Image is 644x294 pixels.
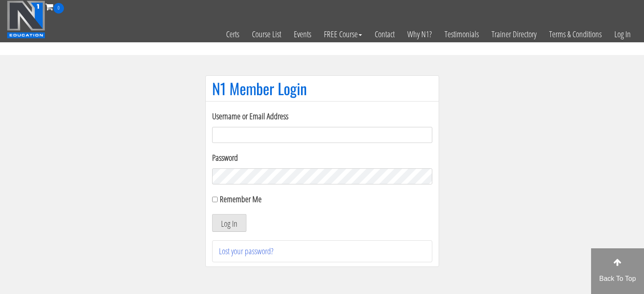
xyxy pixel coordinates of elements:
[543,14,608,55] a: Terms & Conditions
[219,245,274,257] a: Lost your password?
[246,14,287,55] a: Course List
[212,110,432,123] label: Username or Email Address
[287,14,318,55] a: Events
[438,14,485,55] a: Testimonials
[485,14,543,55] a: Trainer Directory
[220,14,246,55] a: Certs
[212,80,432,97] h1: N1 Member Login
[212,214,246,232] button: Log In
[401,14,438,55] a: Why N1?
[220,193,262,205] label: Remember Me
[53,3,64,14] span: 0
[318,14,368,55] a: FREE Course
[608,14,637,55] a: Log In
[7,0,45,38] img: n1-education
[45,1,64,12] a: 0
[212,151,432,164] label: Password
[368,14,401,55] a: Contact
